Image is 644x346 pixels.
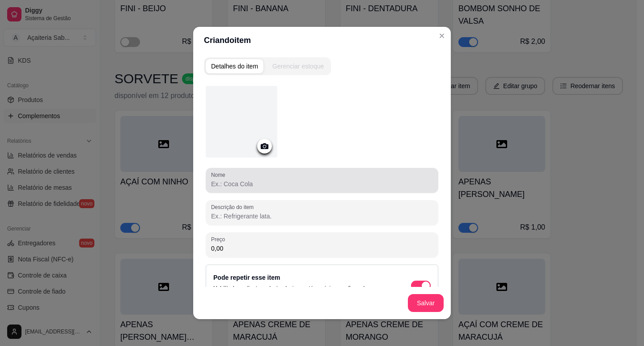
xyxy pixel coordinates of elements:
header: Criando item [193,27,451,54]
label: Descrição do item [211,203,257,211]
p: Habilitado: o cliente poderá selecionar até o máximo configurado na quantidade do grupo. [213,285,393,299]
div: Gerenciar estoque [272,62,324,71]
button: Salvar [408,294,444,312]
div: Detalhes do item [211,62,258,71]
label: Preço [211,235,228,243]
label: Pode repetir esse item [213,274,280,281]
input: Preço [211,244,433,253]
input: Descrição do item [211,212,433,221]
div: complement-group [204,57,331,75]
div: complement-group [204,57,440,75]
label: Nome [211,171,229,179]
button: Close [435,29,449,43]
input: Nome [211,179,433,188]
